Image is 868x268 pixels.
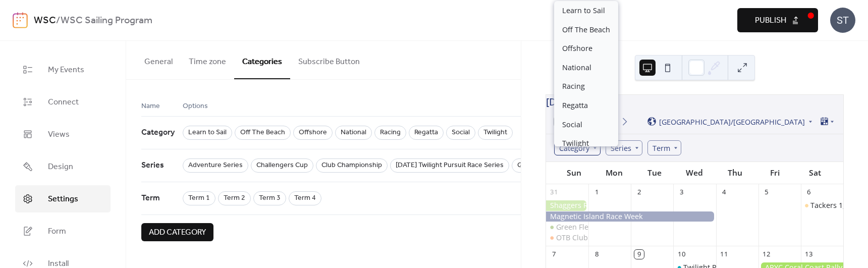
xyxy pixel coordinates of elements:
a: Connect [15,88,111,116]
a: My Events [15,56,111,83]
span: Form [48,226,66,238]
span: Settings [48,193,78,205]
div: Magnetic Island Race Week [546,211,716,222]
span: Racing [374,126,406,140]
span: Term [141,189,160,208]
span: National [562,62,591,73]
span: My Events [48,64,84,76]
span: Series [141,156,164,175]
span: Offshore [293,126,333,140]
span: Learn to Sail [562,5,605,16]
div: 13 [804,250,813,259]
div: 31 [550,188,559,197]
span: Social [562,119,582,130]
span: Term 2 [218,191,251,205]
div: 3 [677,188,686,197]
div: Green Fleet & Intermediate (Term 3) [556,222,678,232]
button: Publish [737,8,818,32]
b: / [56,11,61,30]
span: Connect [48,96,79,109]
a: Views [15,121,111,148]
div: 8 [592,250,601,259]
div: Mon [594,162,635,184]
div: [DATE] [546,95,843,110]
div: Tackers 1, 2 & 3 (Term 3) [801,200,843,210]
div: ST [830,8,855,33]
div: 9 [634,250,643,259]
b: WSC Sailing Program [61,11,152,30]
button: Categories [234,41,290,79]
span: Regatta [409,126,444,140]
span: Learn to Sail [183,126,232,140]
button: Add category [141,223,213,241]
span: Challengers Cup [251,158,313,173]
span: Off The Beach [562,24,610,35]
div: OTB Club Champ5 [546,233,588,243]
div: 6 [804,188,813,197]
a: Design [15,153,111,180]
button: General [136,41,181,78]
span: National [335,126,372,140]
div: Thu [715,162,755,184]
span: Offshore [562,43,592,54]
div: 7 [550,250,559,259]
a: Settings [15,185,111,212]
div: 12 [762,250,771,259]
span: Social [446,126,475,140]
div: Fri [755,162,795,184]
span: Views [48,129,70,141]
div: OTB Club Champ5 [556,233,618,243]
div: 2 [634,188,643,197]
span: Term 4 [289,191,321,205]
span: [GEOGRAPHIC_DATA]/[GEOGRAPHIC_DATA] [659,118,805,125]
span: Publish [755,15,786,27]
div: Tue [634,162,675,184]
div: Wed [675,162,715,184]
button: Subscribe Button [290,41,368,78]
div: Shaggers RV [546,200,588,210]
span: Racing [562,81,585,92]
span: Regatta [562,100,588,111]
span: Twilight [562,138,589,149]
button: Time zone [181,41,234,78]
span: Off The Beach [235,126,291,140]
span: Add category [149,227,206,239]
div: Sat [795,162,835,184]
div: 5 [762,188,771,197]
div: Green Fleet & Intermediate (Term 3) [546,222,588,232]
span: [DATE] Twilight Pursuit Race Series [390,158,509,173]
div: 4 [720,188,729,197]
a: WSC [34,11,56,30]
div: 11 [720,250,729,259]
span: Name [141,100,160,113]
span: Adventure Series [183,158,248,173]
span: Twilight [478,126,513,140]
div: 10 [677,250,686,259]
span: Great Northern Series [512,158,592,173]
span: Term 3 [253,191,286,205]
span: Category [141,123,175,142]
span: Design [48,161,73,173]
div: 1 [592,188,601,197]
img: logo [13,12,28,28]
div: Sun [554,162,594,184]
span: Term 1 [183,191,215,205]
span: Options [183,100,208,113]
span: Club Championship [316,158,388,173]
a: Form [15,218,111,245]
